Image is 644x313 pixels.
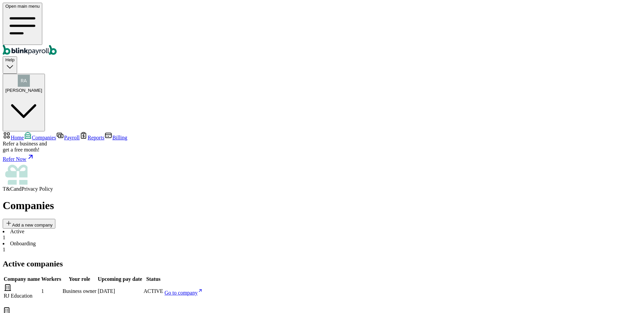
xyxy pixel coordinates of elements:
[112,135,127,140] span: Billing
[165,290,203,296] a: Go to company
[3,56,17,73] button: Help
[144,288,163,294] span: ACTIVE
[3,235,5,240] span: 1
[5,88,42,93] span: [PERSON_NAME]
[21,186,53,192] span: Privacy Policy
[3,131,641,192] nav: Sidebar
[3,247,5,252] span: 1
[3,153,641,162] a: Refer Now
[3,219,55,229] button: Add a new company
[4,293,33,299] span: RJ Education
[88,135,104,140] span: Reports
[32,135,56,140] span: Companies
[3,186,14,192] span: T&C
[104,135,127,140] a: Billing
[3,74,45,132] button: [PERSON_NAME]
[79,135,104,140] a: Reports
[143,276,164,283] th: Status
[3,135,24,140] a: Home
[529,241,644,313] iframe: Chat Widget
[64,135,79,140] span: Payroll
[62,276,97,283] th: Your role
[3,199,641,212] h1: Companies
[3,241,641,253] li: Onboarding
[5,57,14,62] span: Help
[3,3,641,56] nav: Global
[3,3,42,45] button: Open main menu
[5,4,40,9] span: Open main menu
[3,141,641,153] div: Refer a business and get a free month!
[12,223,53,228] span: Add a new company
[11,135,24,140] span: Home
[41,276,62,283] th: Workers
[56,135,79,140] a: Payroll
[3,276,40,283] th: Company name
[14,186,21,192] span: and
[24,135,56,140] a: Companies
[3,259,641,268] h2: Active companies
[97,276,142,283] th: Upcoming pay date
[3,229,641,241] li: Active
[41,283,62,299] td: 1
[97,283,142,299] td: [DATE]
[165,290,198,296] span: Go to company
[62,283,97,299] td: Business owner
